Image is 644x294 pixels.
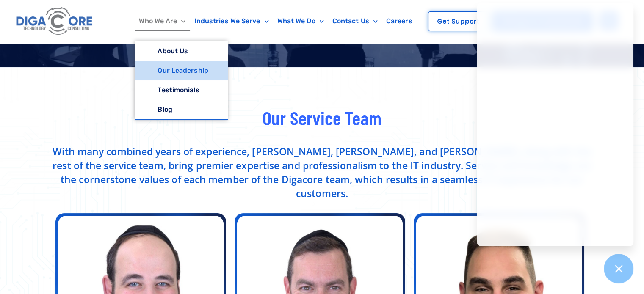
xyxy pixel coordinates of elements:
[135,41,227,120] ul: Who We Are
[328,11,382,31] a: Contact Us
[382,11,417,31] a: Careers
[273,11,328,31] a: What We Do
[437,18,479,25] span: Get Support
[51,145,593,201] p: With many combined years of experience, [PERSON_NAME], [PERSON_NAME], and [PERSON_NAME], along wi...
[14,4,95,38] img: Digacore logo 1
[263,106,381,129] span: Our Service Team
[135,61,227,80] a: Our Leadership
[190,11,273,31] a: Industries We Serve
[428,11,488,31] a: Get Support
[477,3,633,246] iframe: Chatgenie Messenger
[135,11,190,31] a: Who We Are
[129,11,422,31] nav: Menu
[135,80,227,100] a: Testimonials
[135,100,227,119] a: Blog
[135,41,227,61] a: About Us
